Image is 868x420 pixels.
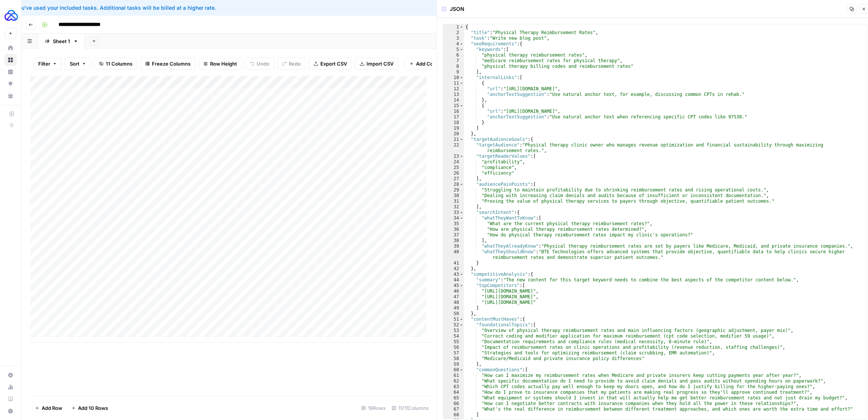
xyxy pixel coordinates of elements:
div: 10 [443,75,464,81]
span: Toggle code folding, rows 21 through 42 [460,137,464,142]
span: Toggle code folding, rows 34 through 38 [460,215,464,221]
div: 46 [443,288,464,294]
a: Settings [5,369,17,381]
div: 61 [443,373,464,378]
div: 3 [443,36,464,41]
div: 66 [443,401,464,407]
div: 23 [443,154,464,159]
div: 56 [443,345,464,350]
div: 28 [443,182,464,187]
button: Row Height [198,58,242,70]
div: 21 [443,137,464,142]
a: Opportunities [5,78,17,90]
span: Toggle code folding, rows 23 through 27 [460,154,464,159]
div: 32 [443,204,464,210]
span: Toggle code folding, rows 45 through 49 [460,283,464,288]
div: 44 [443,277,464,283]
span: Export CSV [320,60,347,67]
span: Toggle code folding, rows 51 through 69 [460,317,464,322]
button: Add Row [30,402,67,414]
div: 59 [443,362,464,367]
span: Toggle code folding, rows 10 through 19 [460,75,464,81]
div: 47 [443,294,464,300]
div: 11/11 Columns [389,402,432,414]
a: Learning Hub [5,393,17,405]
div: 55 [443,339,464,345]
span: Toggle code folding, rows 11 through 14 [460,81,464,86]
div: Sheet 1 [53,37,70,45]
div: 5 [443,47,464,52]
div: 37 [443,232,464,238]
div: 34 [443,215,464,221]
button: Add 10 Rows [67,402,113,414]
span: Undo [257,60,269,67]
div: 17 [443,114,464,120]
span: 11 Columns [106,60,132,67]
div: 65 [443,395,464,401]
div: 16 [443,109,464,114]
span: Import CSV [366,60,393,67]
div: 26 [443,170,464,176]
div: 29 [443,187,464,193]
div: 24 [443,159,464,165]
div: 7 [443,58,464,64]
span: Redo [289,60,301,67]
span: Toggle code folding, rows 43 through 50 [460,272,464,277]
div: 36 [443,227,464,232]
div: 38 [443,238,464,244]
div: 2 [443,30,464,36]
div: 25 [443,165,464,170]
div: 39 [443,244,464,249]
div: 64 [443,390,464,395]
span: Filter [38,60,50,67]
div: 51 [443,317,464,322]
div: 13 [443,92,464,97]
button: Redo [277,58,306,70]
a: Browse [5,54,17,66]
div: 60 [443,367,464,373]
a: Sheet 1 [38,34,85,49]
div: 19 [443,126,464,131]
div: 63 [443,384,464,390]
div: 67 [443,407,464,412]
span: Freeze Columns [152,60,191,67]
div: 8 [443,64,464,69]
div: 40 [443,249,464,260]
div: 57 [443,350,464,356]
div: 14 [443,97,464,103]
div: 53 [443,328,464,333]
div: 54 [443,333,464,339]
span: Toggle code folding, rows 52 through 59 [460,322,464,328]
div: 11 [443,81,464,86]
button: Filter [33,58,62,70]
div: 30 [443,193,464,199]
div: 35 [443,221,464,227]
span: Add Row [42,404,62,412]
div: 45 [443,283,464,288]
div: 1 [443,24,464,30]
div: 6 [443,52,464,58]
button: Undo [245,58,274,70]
div: 18 [443,120,464,126]
div: 50 [443,311,464,317]
div: 48 [443,300,464,305]
a: Home [5,42,17,54]
div: 68 [443,412,464,418]
span: Toggle code folding, rows 28 through 32 [460,182,464,187]
span: Sort [70,60,80,67]
span: Row Height [210,60,237,67]
span: Add Column [416,60,445,67]
button: Import CSV [355,58,398,70]
img: AUQ Logo [5,9,18,22]
div: 15 [443,103,464,109]
div: 52 [443,322,464,328]
button: Add Column [404,58,450,70]
button: Freeze Columns [140,58,195,70]
div: 12 [443,86,464,92]
button: Export CSV [309,58,352,70]
span: Toggle code folding, rows 33 through 41 [460,210,464,215]
div: 41 [443,260,464,266]
div: 58 [443,356,464,362]
div: You've used your included tasks. Additional tasks will be billed at a higher rate. [6,4,510,12]
div: 20 [443,131,464,137]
